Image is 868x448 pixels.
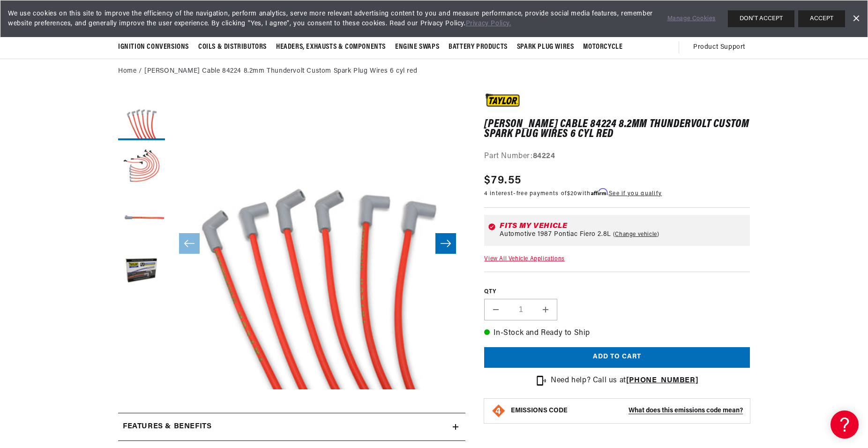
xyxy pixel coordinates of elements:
[118,197,165,243] button: Load image 3 in gallery view
[533,152,555,160] strong: 84224
[511,407,568,414] strong: EMISSIONS CODE
[271,36,390,58] summary: Headers, Exhausts & Components
[693,42,745,53] span: Product Support
[118,248,165,295] button: Load image 4 in gallery view
[484,189,662,198] p: 4 interest-free payments of with .
[484,120,750,139] h1: [PERSON_NAME] Cable 84224 8.2mm Thundervolt Custom Spark Plug Wires 6 cyl red
[551,375,698,387] p: Need help? Call us at
[390,36,444,58] summary: Engine Swaps
[609,191,662,197] a: See if you qualify - Learn more about Affirm Financing (opens in modal)
[395,42,439,52] span: Engine Swaps
[491,403,506,418] img: Emissions code
[693,36,750,59] summary: Product Support
[583,42,622,52] span: Motorcycle
[484,151,750,163] div: Part Number:
[118,413,465,440] summary: Features & Benefits
[567,191,578,197] span: $20
[484,172,521,189] span: $79.55
[449,42,508,52] span: Battery Products
[435,233,456,254] button: Slide right
[118,66,136,76] a: Home
[194,36,271,58] summary: Coils & Distributors
[798,10,845,27] button: ACCEPT
[629,407,743,414] strong: What does this emissions code mean?
[728,10,794,27] button: DON'T ACCEPT
[144,66,417,76] a: [PERSON_NAME] Cable 84224 8.2mm Thundervolt Custom Spark Plug Wires 6 cyl red
[118,42,189,52] span: Ignition Conversions
[484,347,750,368] button: Add to cart
[512,36,579,58] summary: Spark Plug Wires
[484,256,564,262] a: View All Vehicle Applications
[484,288,750,296] label: QTY
[517,42,574,52] span: Spark Plug Wires
[118,93,465,394] media-gallery: Gallery Viewer
[849,12,863,26] a: Dismiss Banner
[500,222,746,230] div: Fits my vehicle
[511,407,743,415] button: EMISSIONS CODEWhat does this emissions code mean?
[667,14,716,24] a: Manage Cookies
[8,9,654,29] span: We use cookies on this site to improve the efficiency of the navigation, perform analytics, serve...
[198,42,267,52] span: Coils & Distributors
[466,20,511,27] a: Privacy Policy.
[123,421,211,433] h2: Features & Benefits
[179,233,200,254] button: Slide left
[578,36,627,58] summary: Motorcycle
[613,231,659,238] a: Change vehicle
[118,145,165,192] button: Load image 2 in gallery view
[118,66,750,76] nav: breadcrumbs
[484,327,750,340] p: In-Stock and Ready to Ship
[591,189,607,196] span: Affirm
[276,42,386,52] span: Headers, Exhausts & Components
[626,377,698,384] a: [PHONE_NUMBER]
[500,231,611,238] span: Automotive 1987 Pontiac Fiero 2.8L
[444,36,512,58] summary: Battery Products
[118,93,165,140] button: Load image 1 in gallery view
[118,36,194,58] summary: Ignition Conversions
